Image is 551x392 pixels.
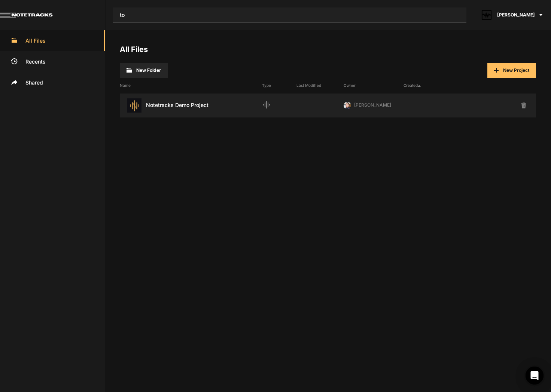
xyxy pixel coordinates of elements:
[497,12,535,18] span: [PERSON_NAME]
[481,9,493,21] img: ACg8ocKpinyfltYabm-Omuvp9S5XdqoFEJCCAHX1SNS9DboiogGp4uU=s96-c
[120,83,262,88] div: Name
[120,45,148,54] a: All Files
[344,83,404,88] div: Owner
[262,83,296,88] div: Type
[296,83,344,88] div: Last Modified
[120,63,168,78] button: New Folder
[344,102,351,109] img: Mike_Hamilton.jpg
[503,67,529,73] span: New Project
[127,98,141,113] img: star-track.png
[113,7,466,22] input: Search files from anywhere
[354,102,391,108] span: [PERSON_NAME]
[262,100,271,109] mat-icon: Audio
[487,63,536,78] button: New Project
[526,367,544,385] div: Open Intercom Messenger
[404,83,451,88] div: Created
[120,98,262,113] div: Notetracks Demo Project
